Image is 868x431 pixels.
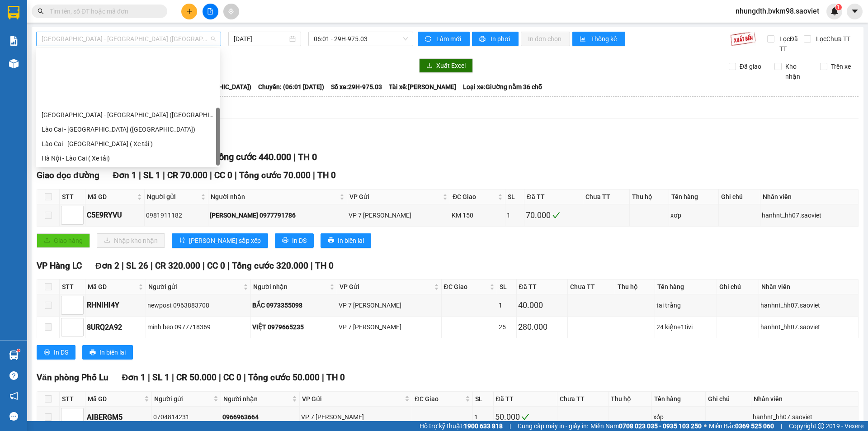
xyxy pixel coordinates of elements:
span: [PERSON_NAME] sắp xếp [189,236,261,246]
span: Tài xế: [PERSON_NAME] [389,82,456,92]
button: printerIn DS [275,233,314,248]
span: printer [479,36,487,43]
th: Đã TT [517,279,568,294]
span: | [203,260,205,271]
span: | [311,260,313,271]
span: Người gửi [147,192,199,202]
button: printerIn phơi [472,32,519,46]
div: 1 [499,300,515,310]
span: Hỗ trợ kỹ thuật: [420,421,503,431]
div: tai trắng [656,300,715,310]
span: TH 0 [315,260,334,271]
span: CR 50.000 [176,372,217,383]
img: 9k= [730,32,756,46]
button: caret-down [847,4,863,19]
span: Chuyến: (06:01 [DATE]) [258,82,324,92]
th: Tên hàng [669,189,718,204]
span: Mã GD [88,192,135,202]
span: Đơn 1 [122,372,146,383]
img: logo-vxr [8,6,19,19]
span: printer [90,349,96,356]
div: 24 kiện+1tivi [656,322,715,332]
span: Trên xe [827,62,854,71]
th: STT [60,392,85,407]
span: Lọc Chưa TT [812,34,852,44]
strong: 0369 525 060 [735,422,774,430]
div: xốp [653,412,704,422]
th: Chưa TT [557,392,609,407]
img: solution-icon [9,36,19,46]
div: hanhnt_hh07.saoviet [762,210,857,220]
span: In DS [54,347,68,357]
div: xơp [670,210,717,220]
div: Hà Nội - Lào Cai ( Xe tải) [36,151,220,166]
span: Tổng cước 70.000 [239,170,311,180]
span: Văn phòng Phố Lu [37,372,108,383]
span: | [322,372,324,383]
span: CC 0 [214,170,232,180]
span: Đơn 1 [113,170,137,180]
span: | [163,170,165,180]
button: syncLàm mới [418,32,470,46]
span: Làm mới [436,34,462,44]
span: 1 [837,4,840,10]
span: ⚪️ [704,424,707,428]
button: printerIn biên lai [321,233,371,248]
span: copyright [818,423,824,429]
span: In biên lai [338,236,364,246]
span: Tổng cước 320.000 [232,260,308,271]
span: nhungdth.bvkm98.saoviet [728,5,826,17]
td: VP 7 Phạm Văn Đồng [347,204,450,226]
div: hanhnt_hh07.saoviet [753,412,857,422]
span: printer [282,237,288,244]
div: 8URQ2A92 [87,322,144,333]
sup: 1 [17,349,20,352]
span: Tổng cước 440.000 [214,152,291,162]
th: Thu hộ [630,189,669,204]
div: 0704814231 [153,412,220,422]
span: Cung cấp máy in - giấy in: [518,421,588,431]
div: VP 7 [PERSON_NAME] [339,300,439,310]
button: downloadXuất Excel [419,58,473,73]
span: TH 0 [317,170,336,180]
span: Miền Bắc [709,421,774,431]
span: printer [328,237,334,244]
div: Lào Cai - Hà Nội (Giường) [36,122,220,137]
span: | [148,372,150,383]
th: SL [473,392,494,407]
div: VP 7 [PERSON_NAME] [339,322,439,332]
span: Mã GD [88,394,142,404]
span: Miền Nam [590,421,702,431]
span: message [9,412,18,421]
button: sort-ascending[PERSON_NAME] sắp xếp [172,233,268,248]
span: sort-ascending [179,237,185,244]
th: Ghi chú [717,279,759,294]
span: | [151,260,153,271]
button: printerIn DS [37,345,75,360]
div: VIỆT 0979665235 [252,322,335,332]
span: aim [228,8,234,14]
div: 1 [507,210,523,220]
th: Tên hàng [652,392,706,407]
span: In DS [292,236,307,246]
span: ĐC Giao [415,394,463,404]
span: Người nhận [211,192,338,202]
td: VP 7 Phạm Văn Đồng [337,317,441,338]
th: STT [60,279,85,294]
th: Chưa TT [583,189,630,204]
span: Người gửi [148,282,241,292]
div: VP 7 [PERSON_NAME] [349,210,448,220]
div: Lào Cai - Hà Nội ( Xe tải ) [36,137,220,151]
button: uploadGiao hàng [37,233,90,248]
div: Lào Cai - [GEOGRAPHIC_DATA] ( Xe tải ) [42,139,214,149]
span: search [38,8,44,14]
span: | [219,372,221,383]
div: RHNIHI4Y [87,299,144,311]
span: TH 0 [298,152,317,162]
span: SL 1 [143,170,160,180]
div: VP 7 [PERSON_NAME] [301,412,410,422]
span: | [172,372,174,383]
span: Người nhận [253,282,328,292]
span: Lọc Đã TT [776,34,804,54]
span: | [139,170,141,180]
